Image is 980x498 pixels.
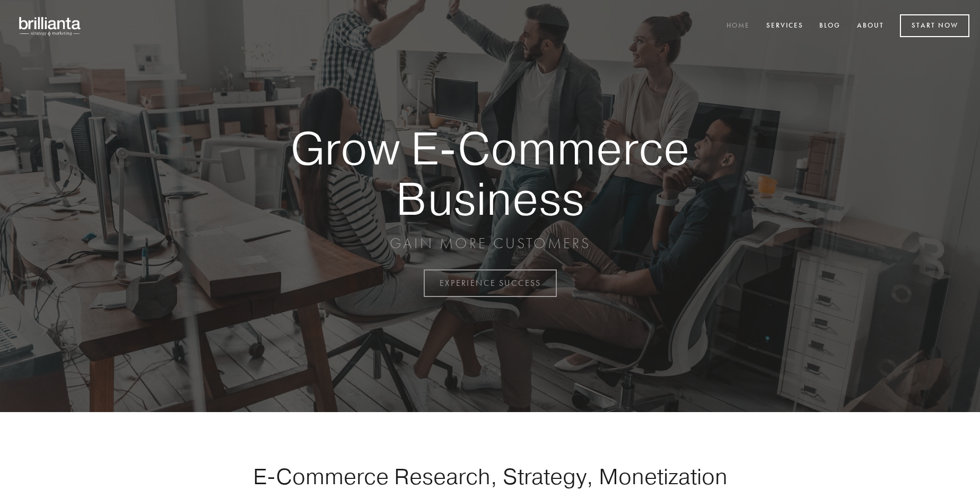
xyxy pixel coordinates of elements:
p: GAIN MORE CUSTOMERS [253,234,727,253]
img: brillianta - research, strategy, marketing [11,11,90,41]
strong: Grow E-Commerce Business [253,123,727,223]
a: Start Now [900,14,969,37]
a: Services [759,18,810,35]
a: EXPERIENCE SUCCESS [424,269,557,297]
a: About [850,18,891,35]
h1: E-Commerce Research, Strategy, Monetization [220,463,760,490]
a: Home [720,18,757,35]
a: Blog [812,18,847,35]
